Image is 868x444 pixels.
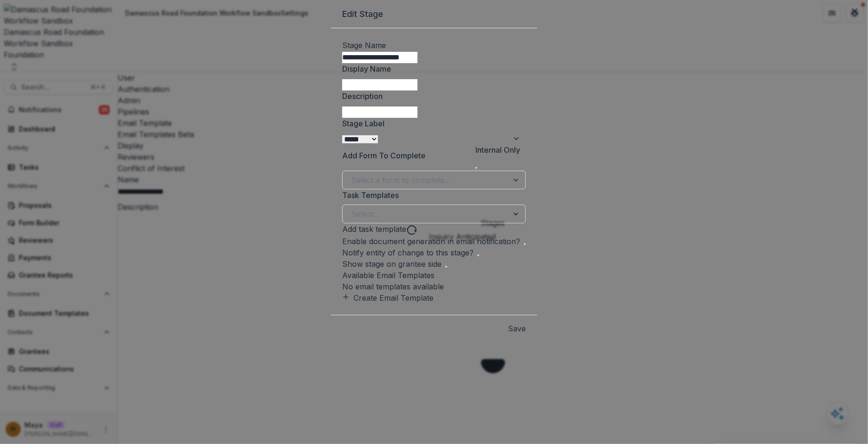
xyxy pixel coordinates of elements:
button: Close [847,4,862,19]
a: Add task template [342,224,406,234]
label: Description [342,90,520,102]
label: Task Templates [342,189,520,201]
label: Add Form To Complete [342,150,426,161]
p: Available Email Templates [342,270,526,281]
label: Stage Label [342,118,520,129]
label: Internal Only [475,144,520,156]
label: Enable document generation in email notification? [342,236,520,247]
label: Display Name [342,63,520,74]
p: No email templates available [342,281,526,292]
label: Notify entity of change to this stage? [342,247,474,258]
button: Save [508,323,526,334]
label: Show stage on grantee side [342,258,442,270]
svg: reload [406,224,418,236]
label: Stage Name [342,41,386,50]
a: Create Email Template [342,293,434,303]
